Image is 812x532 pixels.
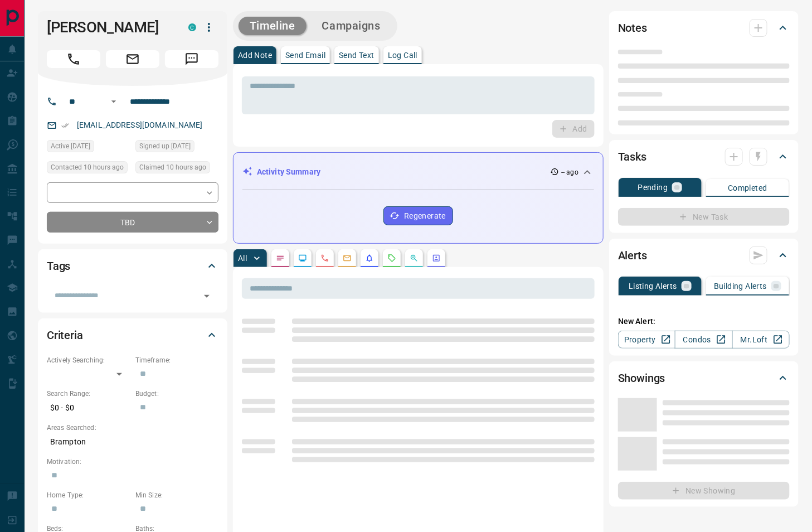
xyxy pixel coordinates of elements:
[47,212,218,233] div: TBD
[714,282,767,290] p: Building Alerts
[618,14,790,41] div: Notes
[188,23,196,31] div: condos.ca
[618,242,790,269] div: Alerts
[139,141,191,152] span: Signed up [DATE]
[276,254,285,263] svg: Notes
[618,369,665,387] h2: Showings
[47,18,172,36] h1: [PERSON_NAME]
[135,355,218,365] p: Timeframe:
[629,282,677,290] p: Listing Alerts
[47,322,218,349] div: Criteria
[51,141,90,152] span: Active [DATE]
[47,355,130,365] p: Actively Searching:
[165,50,218,68] span: Message
[47,50,100,68] span: Call
[618,148,646,166] h2: Tasks
[47,257,70,275] h2: Tags
[343,254,352,263] svg: Emails
[728,184,767,192] p: Completed
[618,19,647,37] h2: Notes
[47,140,130,156] div: Fri Oct 10 2025
[732,331,790,349] a: Mr.Loft
[383,206,453,225] button: Regenerate
[135,490,218,500] p: Min Size:
[135,389,218,399] p: Budget:
[285,51,325,59] p: Send Email
[387,254,396,263] svg: Requests
[47,161,130,177] div: Mon Oct 13 2025
[51,162,124,173] span: Contacted 10 hours ago
[106,50,159,68] span: Email
[238,51,272,59] p: Add Note
[311,17,392,35] button: Campaigns
[410,254,419,263] svg: Opportunities
[675,331,732,349] a: Condos
[47,389,130,399] p: Search Range:
[365,254,374,263] svg: Listing Alerts
[618,143,790,170] div: Tasks
[561,167,578,177] p: -- ago
[242,162,594,182] div: Activity Summary-- ago
[47,253,218,279] div: Tags
[77,120,203,129] a: [EMAIL_ADDRESS][DOMAIN_NAME]
[618,365,790,391] div: Showings
[139,162,206,173] span: Claimed 10 hours ago
[618,246,647,264] h2: Alerts
[298,254,307,263] svg: Lead Browsing Activity
[257,166,320,178] p: Activity Summary
[199,288,215,304] button: Open
[638,183,668,191] p: Pending
[47,433,218,451] p: Brampton
[107,95,120,108] button: Open
[135,140,218,156] div: Fri Oct 10 2025
[618,316,790,327] p: New Alert:
[388,51,417,59] p: Log Call
[618,331,675,349] a: Property
[339,51,375,59] p: Send Text
[47,399,130,417] p: $0 - $0
[61,122,69,129] svg: Email Verified
[239,17,307,35] button: Timeline
[47,326,83,344] h2: Criteria
[47,423,218,433] p: Areas Searched:
[320,254,329,263] svg: Calls
[135,161,218,177] div: Mon Oct 13 2025
[47,490,130,500] p: Home Type:
[47,457,218,467] p: Motivation:
[432,254,441,263] svg: Agent Actions
[238,254,247,262] p: All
